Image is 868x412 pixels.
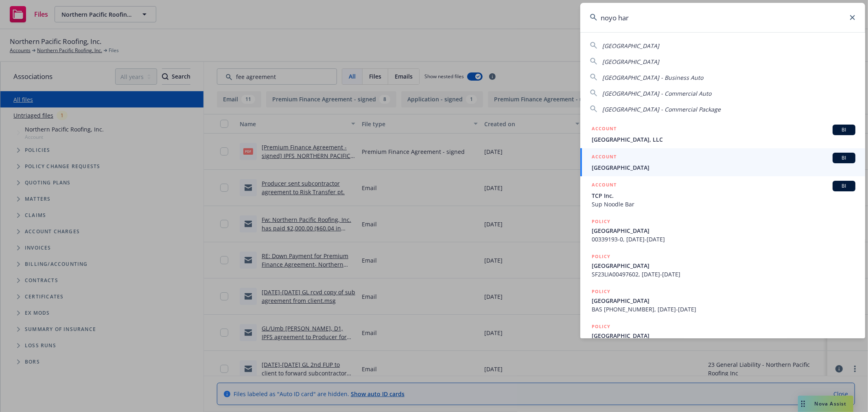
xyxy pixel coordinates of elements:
a: ACCOUNTBI[GEOGRAPHIC_DATA], LLC [580,120,865,148]
h5: POLICY [592,322,610,331]
span: [GEOGRAPHIC_DATA] - Business Auto [602,74,703,81]
a: ACCOUNTBI[GEOGRAPHIC_DATA] [580,148,865,176]
h5: ACCOUNT [592,181,617,191]
span: [GEOGRAPHIC_DATA] - Commercial Auto [602,90,711,97]
span: BAS [PHONE_NUMBER], [DATE]-[DATE] [592,305,855,313]
span: SF23LIA00497602, [DATE]-[DATE] [592,270,855,278]
a: POLICY[GEOGRAPHIC_DATA]SF23LIA00497602, [DATE]-[DATE] [580,248,865,283]
h5: POLICY [592,217,610,226]
span: BI [836,182,852,190]
span: [GEOGRAPHIC_DATA], LLC [592,135,855,144]
span: TCP Inc. [592,191,855,200]
span: [GEOGRAPHIC_DATA] [592,226,855,235]
h5: POLICY [592,287,610,296]
a: POLICY[GEOGRAPHIC_DATA]BAS [PHONE_NUMBER], [DATE]-[DATE] [580,283,865,318]
span: [GEOGRAPHIC_DATA] [602,58,659,66]
a: POLICY[GEOGRAPHIC_DATA]00339193-0, [DATE]-[DATE] [580,213,865,248]
h5: ACCOUNT [592,153,617,162]
span: 00339193-0, [DATE]-[DATE] [592,235,855,243]
h5: POLICY [592,252,610,261]
a: POLICY[GEOGRAPHIC_DATA] [580,318,865,353]
a: ACCOUNTBITCP Inc.Sup Noodle Bar [580,176,865,213]
span: BI [836,126,852,134]
span: Sup Noodle Bar [592,200,855,208]
span: [GEOGRAPHIC_DATA] - Commercial Package [602,105,721,113]
span: [GEOGRAPHIC_DATA] [592,163,855,172]
input: Search... [580,3,865,32]
span: [GEOGRAPHIC_DATA] [592,261,855,270]
span: [GEOGRAPHIC_DATA] [592,296,855,305]
span: [GEOGRAPHIC_DATA] [592,331,855,340]
span: BI [836,154,852,162]
h5: ACCOUNT [592,125,617,134]
span: [GEOGRAPHIC_DATA] [602,42,659,50]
